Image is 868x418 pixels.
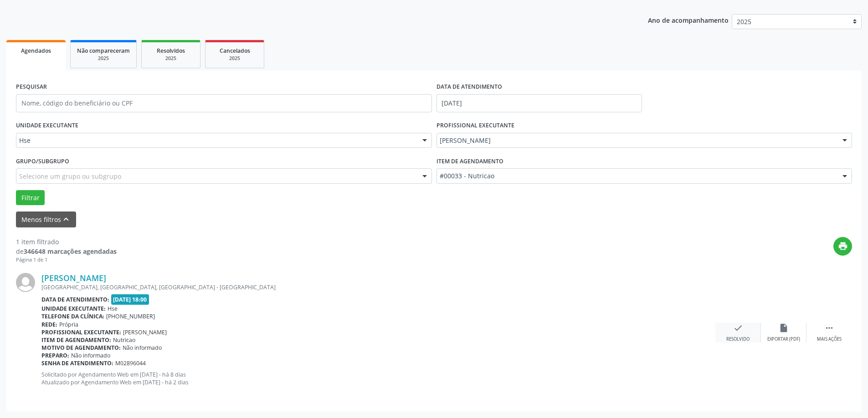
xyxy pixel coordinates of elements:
div: 2025 [148,55,194,62]
span: Cancelados [220,47,250,55]
button: print [833,237,852,256]
b: Item de agendamento: [41,336,111,344]
label: Item de agendamento [437,154,503,168]
b: Preparo: [41,352,69,359]
span: [PHONE_NUMBER] [106,312,155,320]
i: check [733,323,743,333]
p: Ano de acompanhamento [648,14,729,25]
b: Profissional executante: [41,328,121,336]
div: 2025 [77,55,130,62]
b: Rede: [41,321,57,328]
b: Data de atendimento: [41,296,109,303]
span: Resolvidos [157,47,185,55]
span: Selecione um grupo ou subgrupo [19,171,121,181]
label: PROFISSIONAL EXECUTANTE [437,119,514,133]
b: Motivo de agendamento: [41,344,121,352]
button: Filtrar [16,190,45,206]
input: Selecione um intervalo [437,94,642,112]
div: Exportar (PDF) [767,336,800,342]
span: Nutricao [113,336,135,344]
i: insert_drive_file [779,323,789,333]
div: Mais ações [817,336,842,342]
span: Não informado [123,344,162,352]
div: Página 1 de 1 [16,256,117,264]
span: Não compareceram [77,47,130,55]
span: [PERSON_NAME] [440,136,834,145]
span: Agendados [21,47,51,55]
i: keyboard_arrow_up [61,214,71,224]
span: [PERSON_NAME] [123,328,167,336]
b: Senha de atendimento: [41,359,113,367]
span: M02896044 [115,359,146,367]
input: Nome, código do beneficiário ou CPF [16,94,432,112]
p: Solicitado por Agendamento Web em [DATE] - há 8 dias Atualizado por Agendamento Web em [DATE] - h... [41,371,715,386]
span: Hse [19,136,413,145]
img: img [16,273,35,292]
div: Resolvido [726,336,750,342]
i:  [824,323,834,333]
label: Grupo/Subgrupo [16,154,69,168]
label: DATA DE ATENDIMENTO [437,80,502,94]
label: PESQUISAR [16,80,47,94]
span: Hse [108,305,118,312]
span: [DATE] 18:00 [111,294,149,305]
span: Própria [59,321,78,328]
div: 2025 [212,55,257,62]
a: [PERSON_NAME] [41,273,106,283]
span: #00033 - Nutricao [440,171,834,181]
b: Unidade executante: [41,305,106,312]
div: de [16,247,117,256]
div: [GEOGRAPHIC_DATA], [GEOGRAPHIC_DATA], [GEOGRAPHIC_DATA] - [GEOGRAPHIC_DATA] [41,283,715,291]
i: print [838,241,848,251]
span: Não informado [71,352,110,359]
strong: 346648 marcações agendadas [24,247,117,256]
div: 1 item filtrado [16,237,117,247]
label: UNIDADE EXECUTANTE [16,119,78,133]
b: Telefone da clínica: [41,312,104,320]
button: Menos filtroskeyboard_arrow_up [16,212,76,227]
